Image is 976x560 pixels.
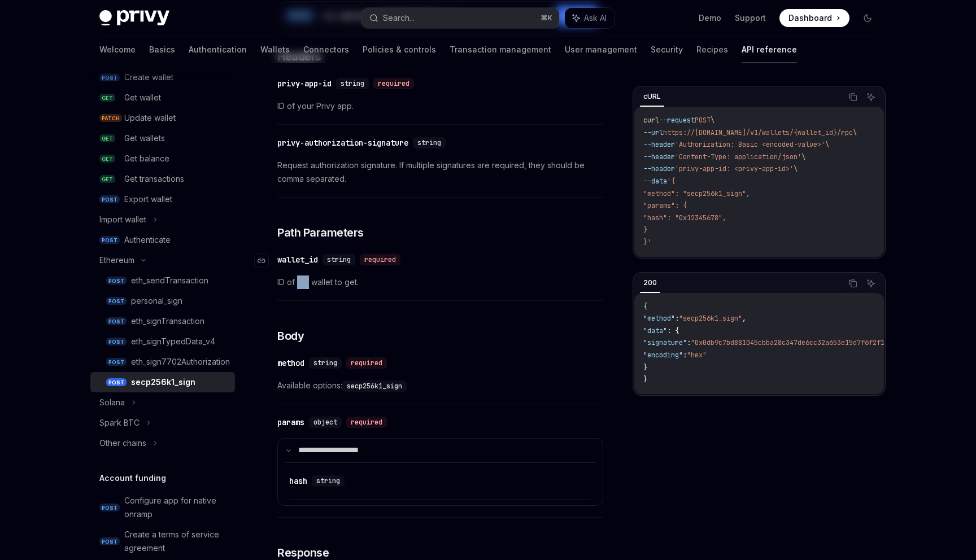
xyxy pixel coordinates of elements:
span: Path Parameters [277,225,364,240]
span: ⌘ K [541,14,552,23]
div: Export wallet [124,193,172,206]
div: cURL [640,90,664,103]
span: string [341,79,364,88]
div: Spark BTC [99,416,140,430]
div: Other chains [99,436,146,450]
div: Import wallet [99,213,146,226]
a: POSTeth_sign7702Authorization [90,352,235,372]
a: POSTeth_signTransaction [90,311,235,331]
span: string [417,138,441,147]
span: POST [106,378,127,387]
img: dark logo [99,10,169,26]
span: POST [106,358,127,366]
span: } [643,225,647,234]
div: eth_signTransaction [131,314,204,328]
div: Search... [383,11,415,25]
span: POST [99,537,120,546]
div: eth_sign7702Authorization [131,355,230,369]
a: Demo [699,12,721,24]
span: string [327,255,351,264]
a: Basics [149,36,175,63]
div: privy-authorization-signature [277,137,408,148]
span: "secp256k1_sign" [679,314,742,323]
a: Dashboard [779,9,849,27]
div: personal_sign [131,294,182,308]
div: Get wallet [124,91,161,104]
span: Body [277,328,304,344]
a: Wallets [260,36,290,63]
a: POSTAuthenticate [90,230,235,250]
span: --request [659,116,695,125]
a: GETGet balance [90,148,235,169]
span: curl [643,116,659,125]
div: privy-app-id [277,78,332,89]
button: Search...⌘K [361,8,559,28]
div: Get wallets [124,132,165,145]
span: '{ [667,177,675,186]
div: Get transactions [124,172,184,186]
a: GETGet wallets [90,128,235,148]
span: GET [99,175,115,183]
span: : [675,314,679,323]
span: Available options: [277,379,603,392]
div: method [277,357,304,369]
span: POST [695,116,711,125]
div: hash [289,475,307,487]
button: Ask AI [864,276,878,291]
button: Ask AI [864,90,878,104]
a: Support [735,12,766,24]
span: \ [853,128,857,137]
a: POSTExport wallet [90,189,235,209]
span: PATCH [99,114,122,123]
div: required [373,78,414,89]
div: Update wallet [124,111,176,125]
a: GETGet transactions [90,169,235,189]
span: "params": { [643,201,687,210]
div: Authenticate [124,233,171,247]
span: 'Content-Type: application/json' [675,152,801,161]
span: https://[DOMAIN_NAME]/v1/wallets/{wallet_id}/rpc [663,128,853,137]
span: ID of the wallet to get. [277,275,603,289]
span: : [687,338,691,347]
span: --header [643,152,675,161]
a: GETGet wallet [90,88,235,108]
span: "hash": "0x12345678", [643,213,726,222]
a: Security [651,36,683,63]
a: API reference [742,36,797,63]
a: Authentication [189,36,247,63]
span: : { [667,326,679,335]
div: Solana [99,396,125,409]
a: User management [565,36,637,63]
span: \ [825,140,829,149]
span: Request authorization signature. If multiple signatures are required, they should be comma separa... [277,159,603,186]
span: Dashboard [788,12,832,24]
span: POST [99,236,120,244]
span: ID of your Privy app. [277,99,603,113]
span: 'Authorization: Basic <encoded-value>' [675,140,825,149]
a: POSTCreate a terms of service agreement [90,524,235,558]
button: Ask AI [565,8,615,28]
span: POST [106,317,127,326]
div: Ethereum [99,253,134,267]
span: \ [711,116,714,125]
button: Copy the contents from the code block [846,276,860,291]
div: required [346,417,387,428]
span: --header [643,140,675,149]
a: PATCHUpdate wallet [90,108,235,128]
span: POST [99,504,120,512]
span: "encoding" [643,351,683,360]
a: POSTeth_sendTransaction [90,270,235,291]
button: Copy the contents from the code block [846,90,860,104]
span: 'privy-app-id: <privy-app-id>' [675,164,794,173]
span: , [742,314,746,323]
span: --url [643,128,663,137]
span: object [313,418,337,427]
span: "hex" [687,351,707,360]
a: POSTeth_signTypedData_v4 [90,331,235,352]
div: params [277,417,304,428]
a: Navigate to header [255,250,277,272]
div: Configure app for native onramp [124,494,228,521]
div: secp256k1_sign [131,375,195,389]
span: }' [643,238,651,247]
span: Ask AI [584,12,607,24]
